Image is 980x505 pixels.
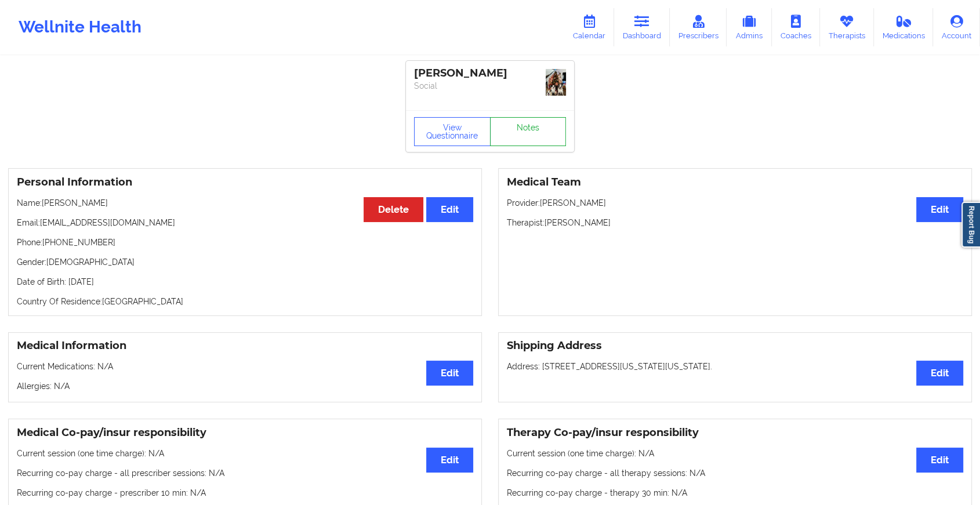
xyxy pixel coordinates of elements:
h3: Shipping Address [507,339,963,353]
div: [PERSON_NAME] [414,67,566,80]
a: Notes [490,117,567,146]
img: 089a779b-a4ac-40f1-a649-d331af5ca86d_18d2722c-e662-4c36-8c9f-9c8cfda7a2a5IMG_8721.jpeg [546,69,566,96]
h3: Medical Co-pay/insur responsibility [17,426,473,439]
button: Edit [916,197,963,222]
p: Allergies: N/A [17,380,473,392]
button: Edit [916,361,963,386]
p: Country Of Residence: [GEOGRAPHIC_DATA] [17,296,473,307]
p: Date of Birth: [DATE] [17,276,473,288]
p: Recurring co-pay charge - therapy 30 min : N/A [507,487,963,499]
h3: Personal Information [17,176,473,189]
button: Edit [426,448,473,473]
button: Edit [426,361,473,386]
p: Social [414,80,566,92]
a: Coaches [772,8,820,46]
a: Therapists [820,8,874,46]
p: Recurring co-pay charge - prescriber 10 min : N/A [17,487,473,499]
a: Prescribers [670,8,727,46]
h3: Therapy Co-pay/insur responsibility [507,426,963,439]
h3: Medical Team [507,176,963,189]
a: Report Bug [961,202,980,248]
p: Current session (one time charge): N/A [507,448,963,459]
a: Dashboard [614,8,670,46]
a: Account [933,8,980,46]
p: Email: [EMAIL_ADDRESS][DOMAIN_NAME] [17,217,473,228]
p: Therapist: [PERSON_NAME] [507,217,963,228]
a: Medications [874,8,934,46]
p: Current session (one time charge): N/A [17,448,473,459]
p: Recurring co-pay charge - all therapy sessions : N/A [507,467,963,479]
p: Name: [PERSON_NAME] [17,197,473,209]
p: Phone: [PHONE_NUMBER] [17,237,473,248]
p: Provider: [PERSON_NAME] [507,197,963,209]
a: Calendar [564,8,614,46]
p: Gender: [DEMOGRAPHIC_DATA] [17,256,473,268]
p: Address: [STREET_ADDRESS][US_STATE][US_STATE]. [507,361,963,372]
p: Recurring co-pay charge - all prescriber sessions : N/A [17,467,473,479]
button: Edit [916,448,963,473]
button: Delete [364,197,423,222]
h3: Medical Information [17,339,473,353]
a: Admins [727,8,772,46]
p: Current Medications: N/A [17,361,473,372]
button: Edit [426,197,473,222]
button: View Questionnaire [414,117,491,146]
